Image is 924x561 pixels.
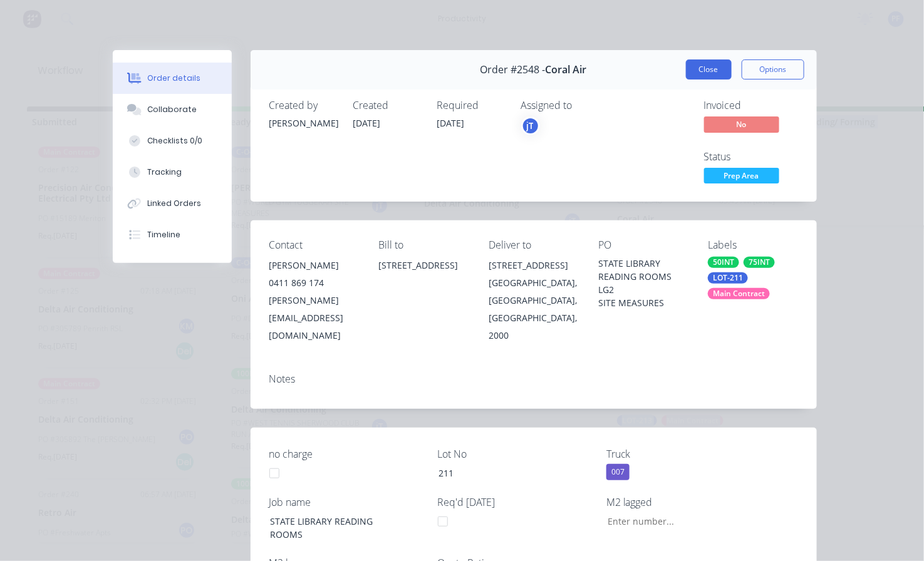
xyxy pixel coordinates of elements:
[147,229,180,240] div: Timeline
[269,446,426,461] label: no charge
[113,125,232,157] button: Checklists 0/0
[379,257,469,297] div: [STREET_ADDRESS]
[437,117,465,129] span: [DATE]
[521,100,646,111] div: Assigned to
[269,100,338,111] div: Created by
[147,135,202,147] div: Checklists 0/0
[742,59,804,80] button: Options
[353,100,422,111] div: Created
[606,446,763,461] label: Truck
[489,239,578,251] div: Deliver to
[269,116,338,130] div: [PERSON_NAME]
[379,257,469,274] div: [STREET_ADDRESS]
[438,495,594,510] label: Req'd [DATE]
[489,274,578,344] div: [GEOGRAPHIC_DATA], [GEOGRAPHIC_DATA], [GEOGRAPHIC_DATA], 2000
[438,446,594,461] label: Lot No
[147,73,200,84] div: Order details
[546,64,587,76] span: Coral Air
[489,257,578,274] div: [STREET_ADDRESS]
[704,151,798,163] div: Status
[269,495,426,510] label: Job name
[744,257,775,268] div: 75INT
[704,168,779,183] span: Prep Area
[260,512,417,543] div: STATE LIBRARY READING ROOMS
[113,157,232,188] button: Tracking
[480,64,546,76] span: Order #2548 -
[269,274,359,292] div: 0411 869 174
[147,104,197,115] div: Collaborate
[708,239,797,251] div: Labels
[269,373,798,385] div: Notes
[521,116,540,135] button: jT
[147,167,182,178] div: Tracking
[704,100,798,111] div: Invoiced
[686,59,732,80] button: Close
[269,292,359,344] div: [PERSON_NAME][EMAIL_ADDRESS][DOMAIN_NAME]
[379,239,469,251] div: Bill to
[113,94,232,125] button: Collaborate
[598,239,688,251] div: PO
[598,257,688,309] div: STATE LIBRARY READING ROOMS LG2 SITE MEASURES
[269,257,359,274] div: [PERSON_NAME]
[147,198,201,209] div: Linked Orders
[606,495,763,510] label: M2 lagged
[597,512,762,531] input: Enter number...
[708,272,748,284] div: LOT-211
[437,100,506,111] div: Required
[113,188,232,219] button: Linked Orders
[269,239,359,251] div: Contact
[269,257,359,344] div: [PERSON_NAME]0411 869 174[PERSON_NAME][EMAIL_ADDRESS][DOMAIN_NAME]
[606,464,630,480] div: 007
[704,116,779,132] span: No
[708,288,770,299] div: Main Contract
[708,257,739,268] div: 50INT
[428,464,585,482] div: 211
[113,219,232,250] button: Timeline
[489,257,578,344] div: [STREET_ADDRESS][GEOGRAPHIC_DATA], [GEOGRAPHIC_DATA], [GEOGRAPHIC_DATA], 2000
[353,117,381,129] span: [DATE]
[704,168,779,187] button: Prep Area
[113,63,232,94] button: Order details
